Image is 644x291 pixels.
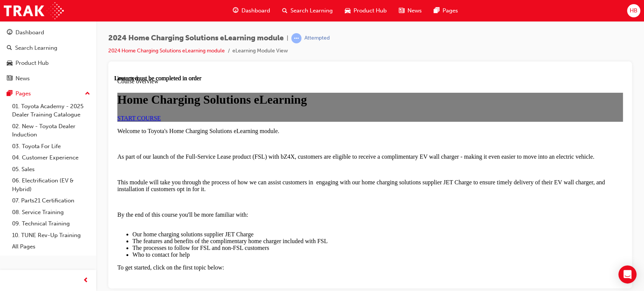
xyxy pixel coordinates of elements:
p: By the end of this course you'll be more familiar with: [3,136,509,150]
a: START COURSE [3,40,46,46]
span: guage-icon [233,6,238,15]
p: This module will take you through the process of how we can assist customers in engaging with our... [3,104,509,118]
span: Product Hub [354,6,387,15]
span: prev-icon [83,276,89,285]
a: All Pages [9,241,93,253]
span: Search Learning [290,6,333,15]
a: 03. Toyota For Life [9,141,93,152]
span: HB [630,6,638,15]
a: 06. Electrification (EV & Hybrid) [9,175,93,195]
span: guage-icon [7,29,12,36]
a: 07. Parts21 Certification [9,195,93,207]
span: pages-icon [7,90,12,97]
a: News [3,72,93,86]
a: 04. Customer Experience [9,152,93,164]
a: Dashboard [3,26,93,40]
div: News [15,74,30,83]
span: news-icon [399,6,404,15]
a: car-iconProduct Hub [339,3,393,18]
li: The processes to follow for FSL and non-FSL customers [18,170,509,176]
li: Who to contact for help [18,176,509,183]
a: Product Hub [3,56,93,70]
h1: Home Charging Solutions eLearning [3,18,509,32]
button: HB [627,4,640,17]
a: pages-iconPages [428,3,464,18]
li: Our home charging solutions supplier JET Charge [18,156,509,163]
div: Product Hub [15,59,49,67]
a: 01. Toyota Academy - 2025 Dealer Training Catalogue [9,101,93,121]
div: Attempted [304,35,330,42]
span: News [407,6,422,15]
p: To get started, click on the first topic below: [3,189,509,196]
a: 2024 Home Charging Solutions eLearning module [108,47,225,54]
span: car-icon [345,6,350,15]
a: 09. Technical Training [9,218,93,230]
a: guage-iconDashboard [227,3,276,18]
button: Pages [3,87,93,101]
span: pages-icon [434,6,440,15]
p: As part of our launch of the Full-Service Lease product (FSL) with bZ4X, customers are eligible t... [3,78,509,85]
span: car-icon [7,60,12,67]
a: 08. Service Training [9,207,93,218]
a: news-iconNews [393,3,428,18]
span: search-icon [7,45,12,52]
button: DashboardSearch LearningProduct HubNews [3,24,93,87]
a: 05. Sales [9,164,93,175]
span: search-icon [282,6,287,15]
img: Trak [4,2,64,19]
li: eLearning Module View [232,47,288,55]
div: Search Learning [15,44,57,52]
div: Open Intercom Messenger [618,265,636,283]
span: learningRecordVerb_ATTEMPT-icon [291,33,301,43]
a: Search Learning [3,41,93,55]
span: 2024 Home Charging Solutions eLearning module [108,34,284,43]
span: news-icon [7,75,12,82]
div: Pages [15,89,31,98]
a: 10. TUNE Rev-Up Training [9,230,93,241]
a: 02. New - Toyota Dealer Induction [9,121,93,141]
a: search-iconSearch Learning [276,3,339,18]
div: Dashboard [15,28,44,37]
p: Welcome to Toyota's Home Charging Solutions eLearning module. [3,53,509,60]
span: | [287,34,288,43]
span: Dashboard [241,6,270,15]
span: up-icon [85,89,90,99]
li: The features and benefits of the complimentary home charger included with FSL [18,163,509,170]
span: Pages [443,6,458,15]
